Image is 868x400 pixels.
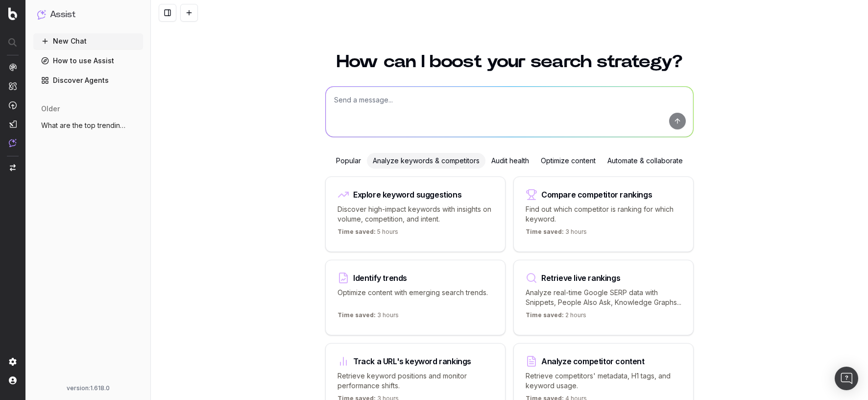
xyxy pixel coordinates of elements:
div: Analyze competitor content [541,357,645,365]
button: What are the top trending topics for Col [33,118,143,133]
img: Activation [9,101,17,109]
span: Time saved: [338,228,376,235]
img: Intelligence [9,82,17,90]
span: older [41,104,60,114]
div: Retrieve live rankings [541,274,620,282]
p: Retrieve competitors' metadata, H1 tags, and keyword usage. [526,371,681,391]
p: Discover high-impact keywords with insights on volume, competition, and intent. [338,204,493,224]
p: 5 hours [338,228,398,240]
img: My account [9,376,17,384]
p: Retrieve keyword positions and monitor performance shifts. [338,371,493,391]
div: Open Intercom Messenger [835,367,858,390]
p: 3 hours [338,311,399,323]
div: Audit health [485,153,535,169]
img: Botify logo [8,7,17,20]
h1: Assist [50,8,75,22]
img: Assist [9,139,17,147]
img: Setting [9,358,17,366]
a: How to use Assist [33,53,143,69]
div: version: 1.618.0 [37,384,139,392]
span: Time saved: [338,311,376,319]
div: Track a URL's keyword rankings [353,357,471,365]
span: Time saved: [526,311,564,319]
div: Compare competitor rankings [541,191,652,199]
img: Switch project [10,164,16,171]
p: Find out which competitor is ranking for which keyword. [526,204,681,224]
button: Assist [37,8,139,22]
button: New Chat [33,33,143,49]
span: What are the top trending topics for Col [41,121,127,130]
p: 2 hours [526,311,586,323]
img: Assist [37,10,46,19]
p: 3 hours [526,228,587,240]
div: Identify trends [353,274,407,282]
div: Popular [330,153,367,169]
img: Studio [9,120,17,128]
div: Analyze keywords & competitors [367,153,485,169]
div: Explore keyword suggestions [353,191,461,199]
span: Time saved: [526,228,564,235]
a: Discover Agents [33,73,143,88]
div: Optimize content [535,153,602,169]
div: Automate & collaborate [602,153,689,169]
h1: How can I boost your search strategy? [325,53,694,71]
p: Analyze real-time Google SERP data with Snippets, People Also Ask, Knowledge Graphs... [526,288,681,307]
p: Optimize content with emerging search trends. [338,288,493,307]
img: Analytics [9,63,17,71]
